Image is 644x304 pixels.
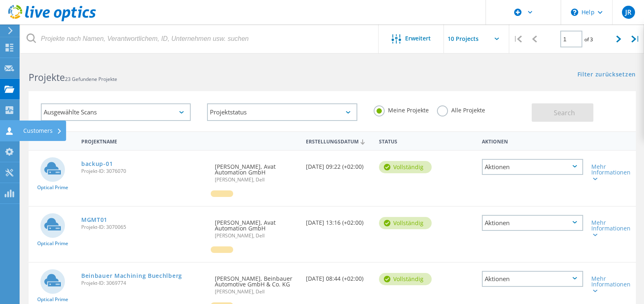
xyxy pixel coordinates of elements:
[211,263,302,302] div: [PERSON_NAME], Beinbauer Automotive GmbH & Co. KG
[302,207,374,234] div: [DATE] 13:16 (+02:00)
[577,72,636,78] a: Filter zurücksetzen
[405,36,431,41] span: Erweitert
[302,151,374,178] div: [DATE] 09:22 (+02:00)
[215,233,298,238] span: [PERSON_NAME], Dell
[591,220,632,237] div: Mehr Informationen
[8,17,96,23] a: Live Optics Dashboard
[37,241,68,246] span: Optical Prime
[584,36,593,43] span: of 3
[29,71,65,84] b: Projekte
[532,103,593,122] button: Search
[211,151,302,190] div: [PERSON_NAME], Avat Automation GmbH
[207,103,357,121] div: Projektstatus
[37,297,68,302] span: Optical Prime
[211,207,302,246] div: [PERSON_NAME], Avat Automation GmbH
[379,273,432,285] div: vollständig
[482,159,583,175] div: Aktionen
[374,105,429,113] label: Meine Projekte
[379,161,432,173] div: vollständig
[302,263,374,290] div: [DATE] 08:44 (+02:00)
[591,276,632,293] div: Mehr Informationen
[375,133,430,148] div: Status
[215,289,298,294] span: [PERSON_NAME], Dell
[77,133,211,148] div: Projektname
[302,133,374,149] div: Erstellungsdatum
[625,9,631,16] span: JR
[591,164,632,181] div: Mehr Informationen
[482,215,583,231] div: Aktionen
[65,76,117,83] span: 23 Gefundene Projekte
[571,9,578,16] svg: \n
[81,225,207,230] span: Projekt-ID: 3070065
[81,273,182,279] a: Beinbauer Machining Buechlberg
[81,169,207,174] span: Projekt-ID: 3076070
[81,161,113,167] a: backup-01
[509,25,526,54] div: |
[437,105,485,113] label: Alle Projekte
[379,217,432,229] div: vollständig
[478,133,587,148] div: Aktionen
[81,217,107,223] a: MGMT01
[482,271,583,287] div: Aktionen
[23,128,62,134] div: Customers
[41,103,191,121] div: Ausgewählte Scans
[81,281,207,286] span: Projekt-ID: 3069774
[627,25,644,54] div: |
[215,177,298,182] span: [PERSON_NAME], Dell
[37,185,68,190] span: Optical Prime
[554,108,575,117] span: Search
[20,25,379,53] input: Projekte nach Namen, Verantwortlichem, ID, Unternehmen usw. suchen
